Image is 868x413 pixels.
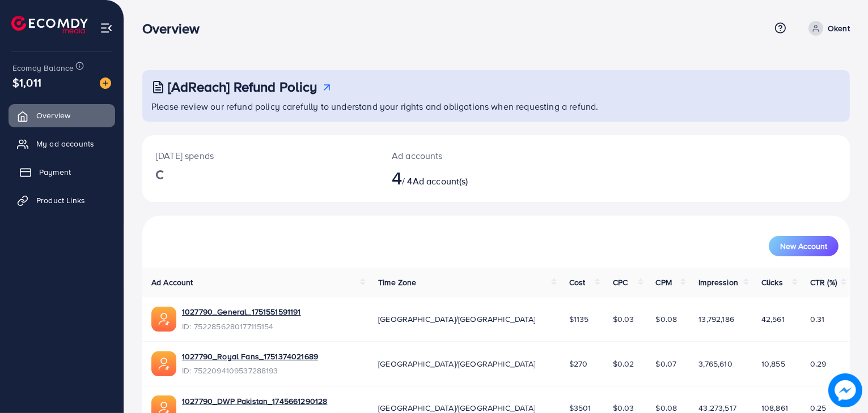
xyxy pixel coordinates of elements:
span: CTR (%) [810,277,837,288]
img: logo [11,16,88,33]
a: My ad accounts [9,132,115,155]
p: Okent [828,21,850,35]
span: CPC [613,277,628,288]
a: 1027790_General_1751551591191 [182,306,301,317]
span: Overview [36,110,70,121]
img: image [828,373,862,407]
span: Ad account(s) [413,175,468,187]
a: Product Links [9,189,115,212]
p: Please review our refund policy carefully to understand your rights and obligations when requesti... [151,100,843,113]
span: [GEOGRAPHIC_DATA]/[GEOGRAPHIC_DATA] [378,313,536,325]
a: Payment [9,161,115,183]
a: 1027790_DWP Pakistan_1745661290128 [182,395,327,407]
span: $270 [569,358,588,369]
span: 4 [392,165,402,191]
span: $0.08 [656,313,678,325]
span: 3,765,610 [698,358,732,369]
button: New Account [769,236,839,256]
img: ic-ads-acc.e4c84228.svg [151,307,176,332]
span: 13,792,186 [698,313,734,325]
span: CPM [656,277,672,288]
img: image [100,78,111,89]
span: $1135 [569,313,589,325]
span: New Account [780,242,827,250]
span: ID: 7522856280177115154 [182,321,301,332]
span: Payment [39,166,71,178]
span: 10,855 [761,358,785,369]
span: $0.02 [613,358,634,369]
span: Cost [569,277,586,288]
img: ic-ads-acc.e4c84228.svg [151,351,176,376]
p: Ad accounts [392,149,541,162]
span: ID: 7522094109537288193 [182,365,318,376]
span: 0.31 [810,313,825,325]
span: Product Links [36,195,85,206]
span: [GEOGRAPHIC_DATA]/[GEOGRAPHIC_DATA] [378,358,536,369]
span: My ad accounts [36,138,94,149]
span: Impression [698,277,738,288]
span: Ecomdy Balance [12,62,74,74]
img: menu [100,21,113,35]
a: Okent [804,21,850,36]
p: [DATE] spends [156,149,365,162]
a: 1027790_Royal Fans_1751374021689 [182,351,318,362]
span: Time Zone [378,277,416,288]
h2: / 4 [392,167,541,188]
span: 42,561 [761,313,785,325]
h3: [AdReach] Refund Policy [168,79,317,95]
span: Ad Account [151,277,193,288]
span: $0.03 [613,313,634,325]
h3: Overview [142,20,209,37]
span: 0.29 [810,358,827,369]
a: Overview [9,104,115,127]
span: $0.07 [656,358,677,369]
span: $1,011 [12,74,41,91]
span: Clicks [761,277,783,288]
